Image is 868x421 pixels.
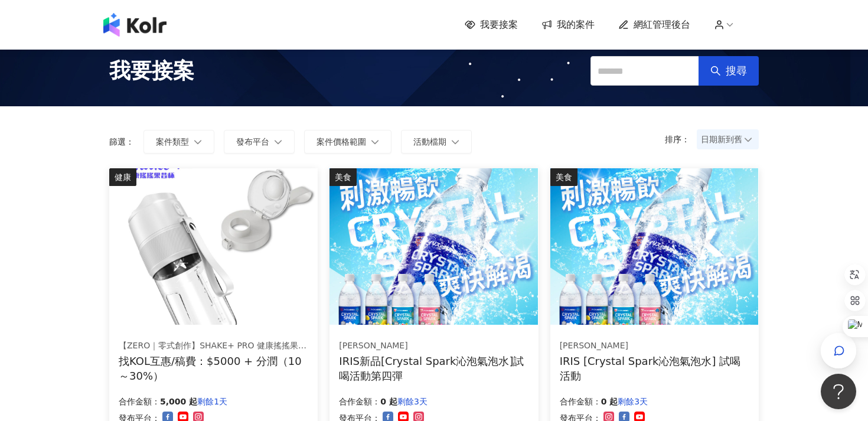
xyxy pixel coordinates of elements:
[316,137,366,146] span: 案件價格範圍
[329,168,537,325] img: Crystal Spark 沁泡氣泡水
[119,354,308,383] div: 找KOL互惠/稿費：$5000 + 分潤（10～30%）
[401,130,472,154] button: 活動檔期
[236,137,269,146] span: 發布平台
[143,130,214,154] button: 案件類型
[109,168,317,325] img: 【ZERO｜零式創作】SHAKE+ pro 健康搖搖果昔杯｜全台唯一四季全天候隨行杯果汁機，讓您使用快樂每一天！
[109,137,134,146] p: 篩選：
[156,137,189,146] span: 案件類型
[701,130,755,148] span: 日期新到舊
[339,354,528,383] div: IRIS新品[Crystal Spark沁泡氣泡水]試喝活動第四彈
[726,64,747,77] span: 搜尋
[119,394,160,409] p: 合作金額：
[329,168,357,186] div: 美食
[119,340,308,352] div: 【ZERO｜零式創作】SHAKE+ PRO 健康搖搖果昔杯｜全台唯一四季全天候隨行杯果汁機，讓您使用快樂每一天！
[601,394,618,409] p: 0 起
[380,394,397,409] p: 0 起
[618,394,648,409] p: 剩餘3天
[197,394,227,409] p: 剩餘1天
[109,168,136,186] div: 健康
[550,168,758,325] img: Crystal Spark 沁泡氣泡水
[224,130,295,154] button: 發布平台
[699,56,759,86] button: 搜尋
[304,130,391,154] button: 案件價格範圍
[103,13,167,37] img: logo
[560,354,749,383] div: IRIS [Crystal Spark沁泡氣泡水] 試喝活動
[339,340,528,352] div: [PERSON_NAME]
[480,18,518,31] span: 我要接案
[465,18,518,31] a: 我要接案
[634,18,690,31] span: 網紅管理後台
[821,374,856,409] iframe: Help Scout Beacon - Open
[560,340,749,352] div: [PERSON_NAME]
[339,394,380,409] p: 合作金額：
[618,18,690,31] a: 網紅管理後台
[541,18,595,31] a: 我的案件
[413,137,446,146] span: 活動檔期
[397,394,428,409] p: 剩餘3天
[557,18,595,31] span: 我的案件
[665,135,697,144] p: 排序：
[560,394,601,409] p: 合作金額：
[109,56,194,86] span: 我要接案
[710,66,721,76] span: search
[160,394,197,409] p: 5,000 起
[550,168,577,186] div: 美食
